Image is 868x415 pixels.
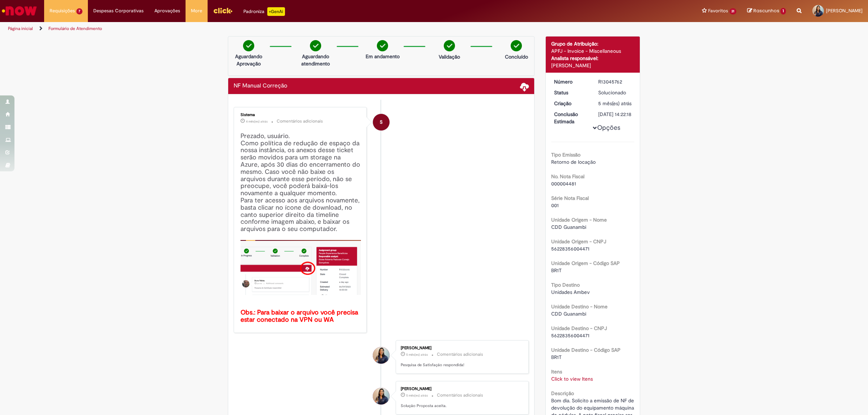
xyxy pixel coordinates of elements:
ul: Trilhas de página [5,22,573,35]
span: 1 [780,8,786,14]
b: Itens [551,368,562,375]
span: 7 [76,8,82,14]
div: [PERSON_NAME] [401,346,521,350]
b: Descrição [551,390,574,397]
dt: Número [549,78,593,85]
div: APFJ - Invoice - Miscellaneous [551,47,635,55]
img: check-circle-green.png [444,40,455,51]
a: Página inicial [8,26,33,31]
b: Tipo Destino [551,282,580,288]
span: Baixar anexos [520,82,529,91]
img: check-circle-green.png [243,40,254,51]
span: 56228356004471 [551,332,590,339]
b: Unidade Destino - CNPJ [551,325,607,331]
b: Série Nota Fiscal [551,195,589,201]
span: 000004481 [551,180,576,187]
h2: NF Manual Correção Histórico de tíquete [234,83,287,89]
div: 13/05/2025 15:52:02 [598,100,632,107]
p: Solução Proposta aceita. [401,403,521,409]
span: CDD Guanambi [551,224,586,230]
b: Unidade Origem - CNPJ [551,238,606,245]
b: Unidade Destino - Código SAP [551,347,621,353]
span: Unidades Ambev [551,289,590,295]
span: 4 mês(es) atrás [246,119,268,124]
div: Solucionado [598,89,632,96]
div: Analista responsável: [551,55,635,62]
b: No. Nota Fiscal [551,173,584,180]
div: Jamille Teixeira Rocha [373,388,390,405]
span: Requisições [50,7,75,14]
b: Tipo Emissão [551,151,580,158]
span: Favoritos [708,7,728,14]
span: 31 [729,8,737,14]
b: Unidade Origem - Nome [551,217,607,223]
img: click_logo_yellow_360x200.png [213,5,233,16]
img: check-circle-green.png [377,40,388,51]
span: [PERSON_NAME] [826,8,863,14]
img: x_mdbda_azure_blob.picture2.png [241,240,361,295]
a: Click to view Itens [551,376,593,382]
p: Aguardando Aprovação [231,53,266,67]
h4: Prezado, usuário. Como política de redução de espaço da nossa instância, os anexos desse ticket s... [241,133,361,324]
span: Aprovações [154,7,180,14]
span: 5 mês(es) atrás [598,100,631,107]
small: Comentários adicionais [437,351,483,358]
span: Retorno de locação [551,159,596,165]
a: Formulário de Atendimento [48,26,102,31]
img: check-circle-green.png [310,40,321,51]
p: Aguardando atendimento [298,53,333,67]
div: Jamille Teixeira Rocha [373,347,390,364]
div: Grupo de Atribuição: [551,40,635,47]
p: Concluído [505,53,528,60]
a: Rascunhos [747,8,786,14]
b: Obs.: Para baixar o arquivo você precisa estar conectado na VPN ou WA [241,308,360,324]
p: Validação [439,53,460,60]
time: 13/05/2025 15:52:02 [598,100,631,107]
span: BR1T [551,354,562,360]
b: Unidade Destino - Nome [551,303,608,310]
div: R13045762 [598,78,632,85]
p: +GenAi [267,7,285,16]
small: Comentários adicionais [437,392,483,398]
span: 5 mês(es) atrás [406,352,428,357]
span: 5 mês(es) atrás [406,393,428,398]
span: 56228356004471 [551,245,590,252]
div: Sistema [241,113,361,117]
span: BR1T [551,267,562,274]
span: CDD Guanambi [551,311,586,317]
div: [PERSON_NAME] [551,62,635,69]
span: S [380,114,383,131]
b: Unidade Origem - Código SAP [551,260,620,266]
time: 16/05/2025 15:17:13 [406,352,428,357]
p: Em andamento [366,53,400,60]
dt: Conclusão Estimada [549,111,593,125]
dt: Status [549,89,593,96]
div: Padroniza [243,7,285,16]
img: ServiceNow [1,4,38,18]
div: [DATE] 14:22:18 [598,111,632,118]
div: System [373,114,390,131]
p: Pesquisa de Satisfação respondida! [401,362,521,368]
span: 001 [551,202,559,209]
span: Despesas Corporativas [93,7,144,14]
span: More [191,7,202,14]
small: Comentários adicionais [277,118,323,124]
time: 16/06/2025 02:02:03 [246,119,268,124]
img: check-circle-green.png [511,40,522,51]
div: [PERSON_NAME] [401,387,521,391]
span: Rascunhos [753,7,779,14]
dt: Criação [549,100,593,107]
time: 16/05/2025 15:17:06 [406,393,428,398]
